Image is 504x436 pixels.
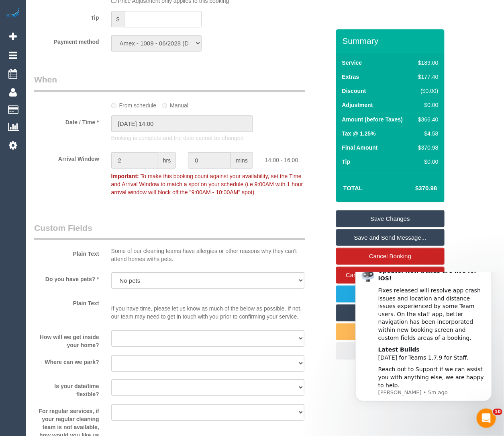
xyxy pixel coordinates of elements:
[35,74,143,90] div: [DATE] for Teams 1.7.9 for Staff.
[158,152,176,169] span: hrs
[342,158,351,166] label: Tip
[28,355,105,366] label: Where can we park?
[336,267,445,284] a: Cancel Booking with 50.00% Fee
[415,130,438,138] div: $4.58
[415,73,438,81] div: $177.40
[231,152,253,169] span: mins
[28,152,105,163] label: Arrival Window
[111,115,253,132] input: DD/MM/YYYY HH:MM
[162,103,167,108] input: Manual
[35,74,76,81] b: Latest Builds
[342,87,366,95] label: Discount
[342,101,373,109] label: Adjustment
[5,8,21,19] img: Automaid Logo
[34,74,305,92] legend: When
[493,409,502,415] span: 10
[342,73,359,81] label: Extras
[336,229,445,246] a: Save and Send Message...
[28,379,105,398] label: Is your date/time flexible?
[415,115,438,123] div: $366.40
[336,210,445,227] a: Save Changes
[415,101,438,109] div: $0.00
[28,330,105,349] label: How will we get inside your home?
[336,342,445,359] a: Back
[415,87,438,95] div: ($0.00)
[259,152,336,164] div: 14:00 - 16:00
[415,158,438,166] div: $0.00
[111,296,304,321] p: If you have time, please let us know as much of the below as possible. If not, our team may need ...
[35,117,143,124] p: Message from Ellie, sent 5m ago
[342,59,362,67] label: Service
[336,286,445,302] a: View Changes
[111,11,124,27] span: $
[342,144,378,152] label: Final Amount
[336,248,445,265] a: Cancel Booking
[391,185,437,192] h4: $370.98
[477,409,496,428] iframe: Intercom live chat
[28,272,105,283] label: Do you have pets? *
[35,94,143,117] div: Reach out to Support if we can assist you with anything else, we are happy to help.
[162,99,188,109] label: Manual
[111,173,303,195] span: To make this booking count against your availability, set the Time and Arrival Window to match a ...
[343,36,441,45] h3: Summary
[342,130,376,138] label: Tax @ 1.25%
[343,272,504,414] iframe: Intercom notifications message
[28,247,105,258] label: Plain Text
[111,173,139,179] strong: Important:
[111,134,304,142] p: Booking is complete and the date cannot be changed
[343,185,363,191] strong: Total
[111,247,304,263] p: Some of our cleaning teams have allergies or other reasons why they can't attend homes withs pets.
[342,115,403,123] label: Amount (before Taxes)
[415,144,438,152] div: $370.98
[28,11,105,22] label: Tip
[28,115,105,126] label: Date / Time *
[35,15,143,70] div: Fixes released will resolve app crash issues and location and distance issues experienced by some...
[415,59,438,67] div: $189.00
[28,35,105,46] label: Payment method
[34,222,305,240] legend: Custom Fields
[111,103,116,108] input: From schedule
[28,296,105,307] label: Plain Text
[111,99,157,109] label: From schedule
[336,304,445,321] a: Book This Again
